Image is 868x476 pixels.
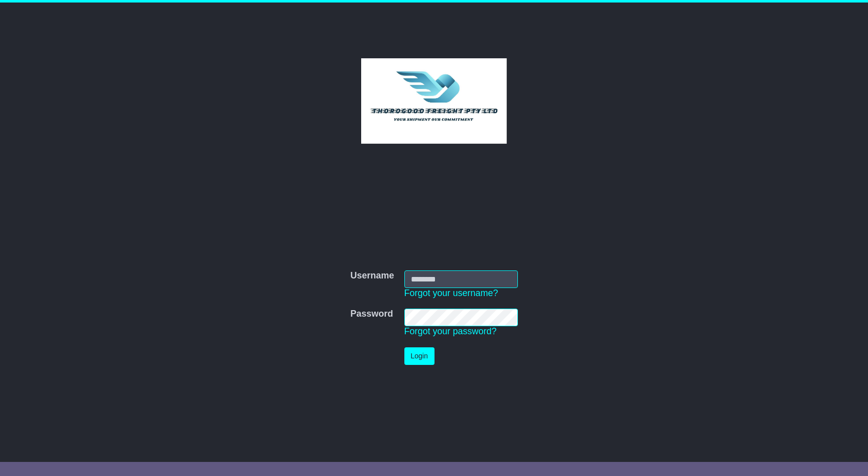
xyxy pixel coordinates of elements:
[361,58,507,144] img: Thorogood Freight Pty Ltd
[404,347,435,365] button: Login
[404,326,497,336] a: Forgot your password?
[404,288,498,298] a: Forgot your username?
[350,270,394,281] label: Username
[350,309,393,320] label: Password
